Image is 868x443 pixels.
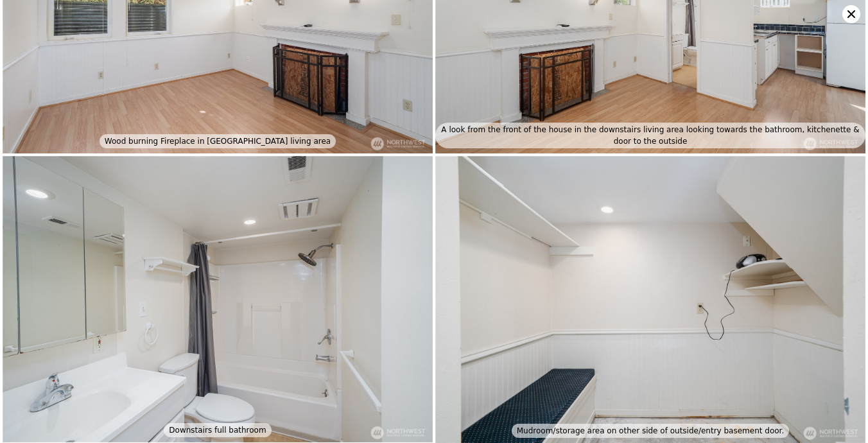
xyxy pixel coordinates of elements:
img: Downstairs full bathroom [3,156,433,442]
div: Downstairs full bathroom [164,423,271,437]
div: Wood burning Fireplace in [GEOGRAPHIC_DATA] living area [100,134,336,148]
img: Mudroom/storage area on other side of outside/entry basement door. [435,156,865,442]
div: Mudroom/storage area on other side of outside/entry basement door. [512,424,790,438]
div: A look from the front of the house in the downstairs living area looking towards the bathroom, ki... [435,123,865,148]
